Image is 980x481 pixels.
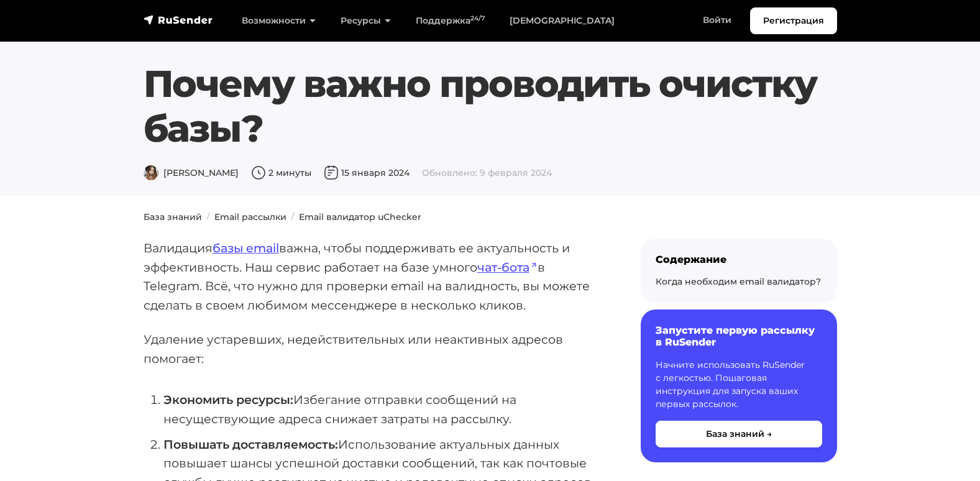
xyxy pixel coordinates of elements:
strong: Повышать доставляемость: [163,437,338,452]
a: Email валидатор uChecker [299,211,421,222]
h6: Запустите первую рассылку в RuSender [656,324,822,348]
li: Избегание отправки сообщений на несуществующие адреса снижает затраты на рассылку. [163,390,601,428]
nav: breadcrumb [136,211,845,224]
a: Email рассылки [214,211,286,222]
a: Поддержка24/7 [403,8,497,34]
a: базы email [213,240,279,255]
a: Запустите первую рассылку в RuSender Начните использовать RuSender с легкостью. Пошаговая инструк... [641,309,837,462]
span: Обновлено: 9 февраля 2024 [422,167,552,178]
a: Ресурсы [328,8,403,34]
button: База знаний → [656,421,822,447]
strong: Экономить ресурсы: [163,392,293,407]
span: 2 минуты [251,167,311,178]
img: Дата публикации [324,165,339,180]
a: Возможности [229,8,328,34]
sup: 24/7 [470,14,485,22]
p: Удаление устаревших, недействительных или неактивных адресов помогает: [144,330,601,368]
p: Начните использовать RuSender с легкостью. Пошаговая инструкция для запуска ваших первых рассылок. [656,359,822,411]
a: Войти [690,7,744,33]
span: [PERSON_NAME] [144,167,239,178]
h1: Почему важно проводить очистку базы? [144,62,837,151]
a: База знаний [144,211,202,222]
img: RuSender [144,14,213,26]
img: Время чтения [251,165,266,180]
span: 15 января 2024 [324,167,410,178]
a: чат-бота [477,260,538,275]
a: [DEMOGRAPHIC_DATA] [497,8,627,34]
p: Валидация важна, чтобы поддерживать ее актуальность и эффективность. Наш сервис работает на базе ... [144,239,601,315]
a: Когда необходим email валидатор? [656,276,821,287]
a: Регистрация [750,7,837,34]
div: Содержание [656,254,822,265]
